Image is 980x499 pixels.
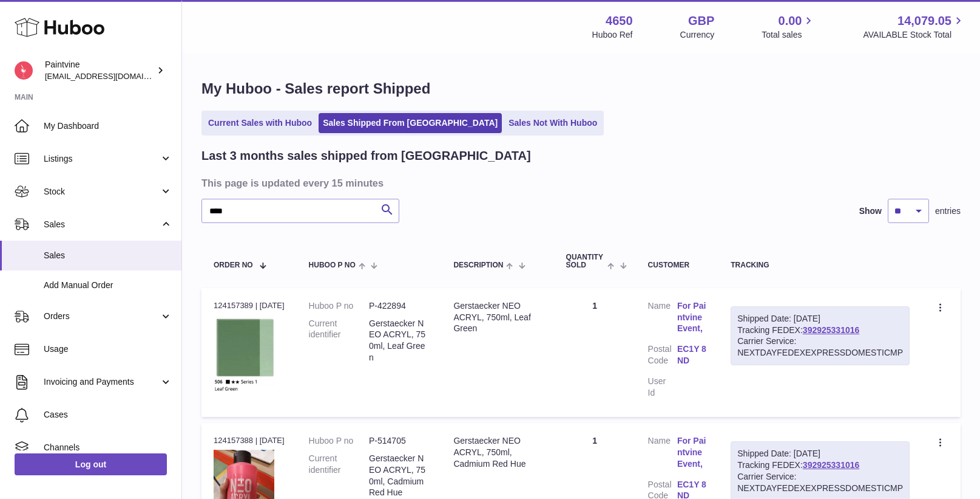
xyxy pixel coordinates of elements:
[44,120,172,132] span: My Dashboard
[859,205,882,217] label: Show
[309,453,369,499] dt: Current identifier
[309,261,356,269] span: Huboo P no
[737,336,903,359] div: Carrier Service: NEXTDAYFEDEXEXPRESSDOMESTICMP
[369,453,429,499] dd: Gerstaecker NEO ACRYL, 750ml, Cadmium Red Hue
[201,148,531,164] h2: Last 3 months sales shipped from [GEOGRAPHIC_DATA]
[44,280,172,291] span: Add Manual Order
[504,113,601,133] a: Sales Not With Huboo
[214,300,285,311] div: 124157389 | [DATE]
[592,29,633,41] div: Huboo Ref
[779,13,802,29] span: 0.00
[319,113,502,133] a: Sales Shipped From [GEOGRAPHIC_DATA]
[453,261,503,269] span: Description
[680,29,715,41] div: Currency
[214,261,253,269] span: Order No
[677,435,706,470] a: For Paintvine Event,
[863,13,965,41] a: 14,079.05 AVAILABLE Stock Total
[731,261,910,269] div: Tracking
[214,315,274,391] img: 1648550432.png
[897,13,951,29] span: 14,079.05
[44,250,172,261] span: Sales
[453,435,541,470] div: Gerstaecker NEO ACRYL, 750ml, Cadmium Red Hue
[935,205,961,217] span: entries
[731,306,910,366] div: Tracking FEDEX:
[44,442,172,453] span: Channels
[648,300,677,338] dt: Name
[648,343,677,370] dt: Postal Code
[201,79,961,98] h1: My Huboo - Sales report Shipped
[214,435,285,446] div: 124157388 | [DATE]
[737,471,903,494] div: Carrier Service: NEXTDAYFEDEXEXPRESSDOMESTICMP
[44,409,172,421] span: Cases
[369,318,429,364] dd: Gerstaecker NEO ACRYL, 750ml, Leaf Green
[44,376,160,388] span: Invoicing and Payments
[44,311,160,322] span: Orders
[606,13,633,29] strong: 4650
[309,300,369,312] dt: Huboo P no
[44,343,172,355] span: Usage
[566,253,605,269] span: Quantity Sold
[762,13,816,41] a: 0.00 Total sales
[648,435,677,473] dt: Name
[803,325,859,335] a: 392925331016
[369,300,429,312] dd: P-422894
[204,113,316,133] a: Current Sales with Huboo
[15,61,33,80] img: euan@paintvine.co.uk
[762,29,816,41] span: Total sales
[677,300,706,335] a: For Paintvine Event,
[309,318,369,364] dt: Current identifier
[554,288,636,417] td: 1
[44,153,160,165] span: Listings
[45,59,154,82] div: Paintvine
[648,376,677,399] dt: User Id
[737,313,903,325] div: Shipped Date: [DATE]
[863,29,965,41] span: AVAILABLE Stock Total
[803,460,859,470] a: 392925331016
[453,300,541,335] div: Gerstaecker NEO ACRYL, 750ml, Leaf Green
[44,186,160,198] span: Stock
[201,176,958,190] h3: This page is updated every 15 minutes
[648,261,707,269] div: Customer
[688,13,714,29] strong: GBP
[309,435,369,447] dt: Huboo P no
[45,71,178,81] span: [EMAIL_ADDRESS][DOMAIN_NAME]
[369,435,429,447] dd: P-514705
[15,453,167,475] a: Log out
[737,448,903,459] div: Shipped Date: [DATE]
[44,219,160,230] span: Sales
[677,343,706,367] a: EC1Y 8ND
